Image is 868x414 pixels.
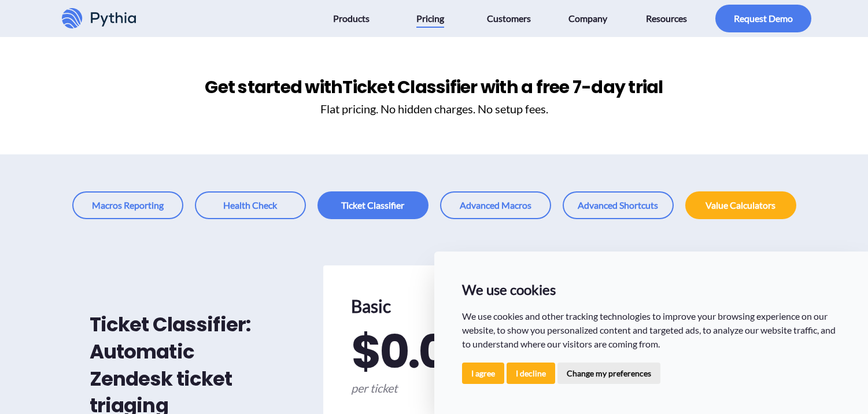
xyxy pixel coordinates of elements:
span: Pricing [416,9,444,28]
span: Company [568,9,607,28]
button: Change my preferences [557,363,660,384]
span: Resources [646,9,687,28]
button: I decline [507,363,555,384]
h2: Basic [351,293,518,319]
p: We use cookies and other tracking technologies to improve your browsing experience on our website... [462,309,841,351]
span: Customers [487,9,531,28]
span: Products [333,9,370,28]
span: per ticket [351,379,518,397]
span: $ 0.02 [351,328,470,375]
p: We use cookies [462,279,841,300]
button: I agree [462,363,504,384]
